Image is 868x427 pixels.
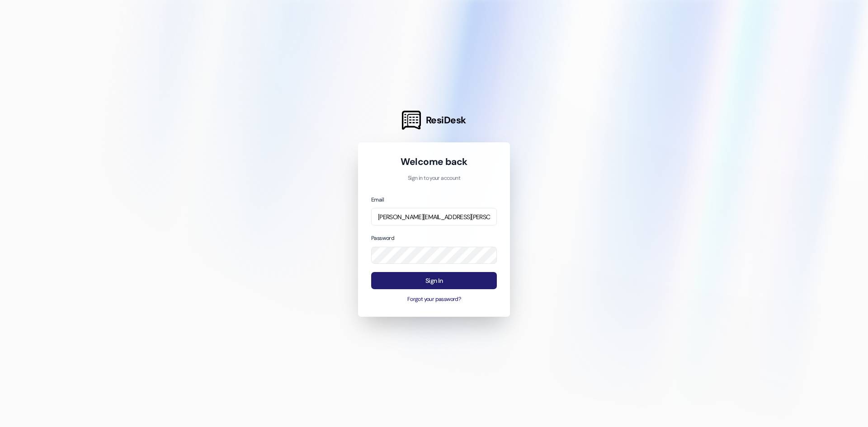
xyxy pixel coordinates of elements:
button: Forgot your password? [371,296,497,304]
label: Password [371,235,394,242]
button: Sign In [371,272,497,290]
h1: Welcome back [371,155,497,168]
label: Email [371,196,384,203]
span: ResiDesk [426,114,466,127]
img: ResiDesk Logo [402,111,421,130]
input: name@example.com [371,208,497,225]
p: Sign in to your account [371,174,497,183]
